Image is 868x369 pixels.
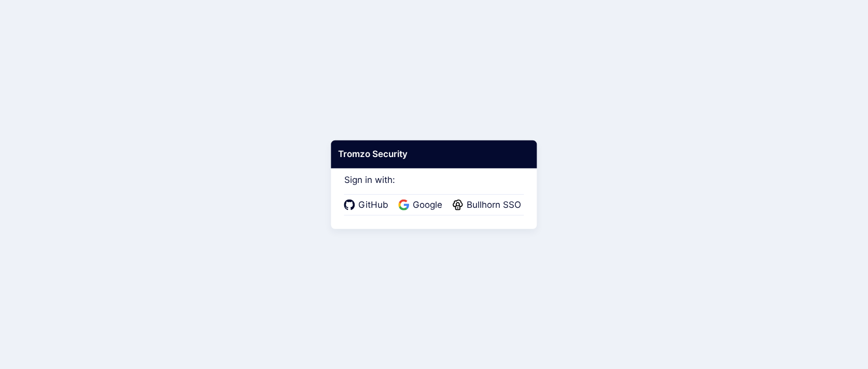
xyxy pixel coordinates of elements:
[355,198,391,212] span: GitHub
[453,198,524,212] a: Bullhorn SSO
[399,198,445,212] a: Google
[410,198,445,212] span: Google
[344,161,524,216] div: Sign in with:
[331,140,537,168] div: Tromzo Security
[344,198,391,212] a: GitHub
[464,198,524,212] span: Bullhorn SSO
